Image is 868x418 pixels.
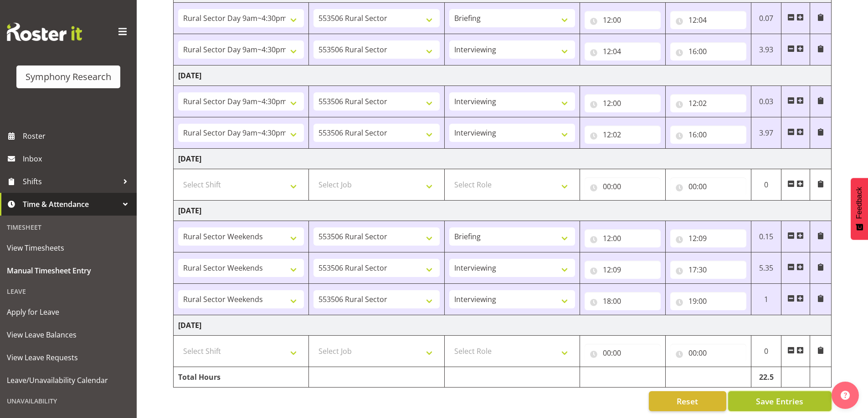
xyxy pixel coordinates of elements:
span: Roster [23,129,132,143]
input: Click to select... [670,94,746,112]
input: Click to select... [585,42,661,60]
td: [DATE] [174,65,832,86]
button: Feedback - Show survey [851,178,868,240]
td: 3.97 [751,117,781,149]
div: Symphony Research [26,70,111,84]
input: Click to select... [670,229,746,247]
span: View Leave Balances [7,328,130,342]
td: 0.03 [751,86,781,117]
input: Click to select... [585,11,661,29]
span: Reset [677,395,698,407]
a: Apply for Leave [2,301,134,323]
span: Manual Timesheet Entry [7,264,130,277]
input: Click to select... [670,42,746,60]
input: Click to select... [670,292,746,310]
input: Click to select... [585,229,661,247]
input: Click to select... [670,261,746,279]
td: 5.35 [751,252,781,284]
button: Reset [649,391,726,411]
a: View Leave Balances [2,323,134,346]
td: 3.93 [751,34,781,65]
img: Rosterit website logo [7,23,82,41]
span: Shifts [23,175,118,188]
span: Time & Attendance [23,197,118,211]
div: Timesheet [2,218,134,237]
span: Apply for Leave [7,305,130,319]
span: Inbox [23,152,132,166]
a: View Timesheets [2,237,134,259]
input: Click to select... [585,344,661,362]
td: 0 [751,336,781,367]
img: help-xxl-2.png [841,391,850,400]
td: 0 [751,169,781,201]
input: Click to select... [670,126,746,144]
input: Click to select... [585,126,661,144]
span: Feedback [855,187,863,219]
span: View Leave Requests [7,351,130,364]
span: View Timesheets [7,241,130,255]
input: Click to select... [585,177,661,196]
span: Leave/Unavailability Calendar [7,373,130,387]
input: Click to select... [670,11,746,29]
input: Click to select... [585,261,661,279]
button: Save Entries [728,391,832,411]
td: 0.15 [751,221,781,252]
td: 1 [751,284,781,315]
td: [DATE] [174,315,832,336]
td: Total Hours [174,367,309,388]
div: Unavailability [2,392,134,410]
a: Leave/Unavailability Calendar [2,369,134,392]
div: Leave [2,282,134,301]
input: Click to select... [670,344,746,362]
input: Click to select... [670,177,746,196]
a: View Leave Requests [2,346,134,369]
td: [DATE] [174,149,832,169]
td: 22.5 [751,367,781,388]
span: Save Entries [756,395,803,407]
input: Click to select... [585,94,661,112]
input: Click to select... [585,292,661,310]
a: Manual Timesheet Entry [2,259,134,282]
td: 0.07 [751,3,781,34]
td: [DATE] [174,201,832,221]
